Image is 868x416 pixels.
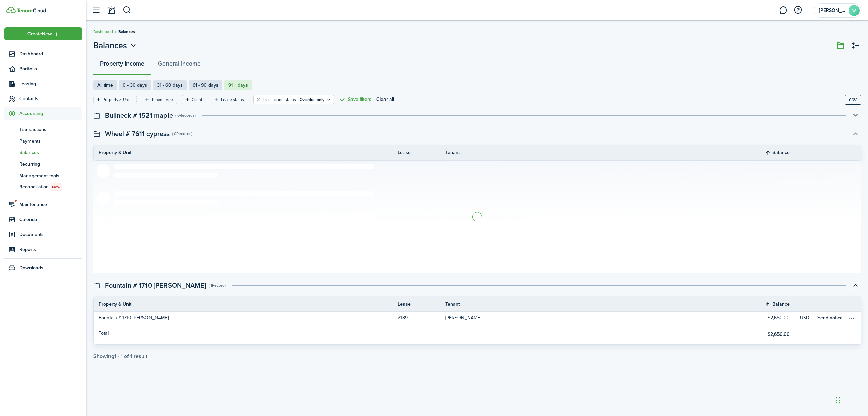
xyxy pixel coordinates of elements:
[103,96,133,103] filter-tag-label: Property & Units
[817,314,843,321] a: Send notice
[834,383,868,416] iframe: Chat Widget
[4,170,82,181] a: Management tools
[94,312,398,324] a: Fountain # 1710 [PERSON_NAME]
[4,124,82,135] a: Transactions
[114,352,132,360] pagination-page-total: 1 - 1 of 1
[19,95,82,102] span: Contacts
[19,264,43,271] span: Downloads
[253,95,334,104] filter-tag: Open filter
[93,296,861,359] swimlane-body: Toggle accordion
[376,95,394,104] button: Clear all
[19,231,82,238] span: Documents
[19,201,82,208] span: Maintenance
[90,4,102,17] button: Open sidebar
[19,246,82,253] span: Reports
[263,96,296,103] filter-tag-label: Transaction status
[850,110,861,121] button: Toggle accordion
[151,96,173,103] filter-tag-label: Tenant type
[445,149,749,156] th: Tenant
[93,95,137,104] filter-tag: Open filter
[19,149,82,156] span: Balances
[19,50,82,57] span: Dashboard
[339,95,371,104] button: Save filters
[765,148,800,157] th: Sort
[118,29,135,35] span: Balances
[151,55,208,75] button: General income
[776,2,789,19] a: Messaging
[19,183,82,191] span: Reconciliation
[6,7,16,13] img: TenantCloud
[4,158,82,170] a: Recurring
[845,95,861,105] button: CSV
[819,8,846,13] span: William
[445,301,749,308] th: Tenant
[4,135,82,147] a: Payments
[398,301,445,308] th: Lease
[105,280,206,290] swimlane-title: Fountain # 1710 [PERSON_NAME]
[19,80,82,87] span: Leasing
[398,149,445,156] th: Lease
[93,353,147,359] div: Showing result
[398,314,408,321] span: #139
[4,243,82,256] a: Reports
[172,131,192,137] swimlane-subtitle: ( 0 Records )
[445,312,749,324] a: [PERSON_NAME]
[4,147,82,158] a: Balances
[471,211,483,223] img: Loading
[153,80,187,90] label: 31 - 60 days
[209,282,226,288] swimlane-subtitle: ( 1 Record )
[792,4,804,16] button: Open resource center
[192,96,202,103] filter-tag-label: Client
[105,2,118,19] a: Notifications
[93,145,861,273] swimlane-body: Toggle accordion
[52,184,60,190] span: New
[99,330,109,337] table-title: Total
[27,32,52,36] span: Create New
[768,332,790,337] table-info: $2,650.00
[19,161,82,168] span: Recurring
[19,138,82,145] span: Payments
[848,314,856,322] button: Open menu
[800,312,813,324] a: USD
[19,216,82,223] span: Calendar
[850,128,861,140] button: Toggle accordion
[256,97,261,102] button: Clear filter
[445,315,481,321] table-profile-info-text: [PERSON_NAME]
[768,315,790,321] table-info: $2,650.00
[212,95,248,104] filter-tag: Open filter
[765,300,800,308] th: Sort
[99,314,169,321] span: Fountain # 1710 [PERSON_NAME]
[93,29,113,35] a: Dashboard
[19,172,82,179] span: Management tools
[221,96,244,103] filter-tag-label: Lease status
[94,149,398,156] th: Property & Unit
[123,4,131,16] button: Search
[142,95,177,104] filter-tag: Open filter
[93,80,117,90] label: All time
[298,96,324,103] filter-tag-value: Overdue only
[17,8,46,13] img: TenantCloud
[4,27,82,40] button: Open menu
[836,390,840,411] div: Drag
[19,65,82,72] span: Portfolio
[93,39,127,52] span: Balances
[119,80,151,90] label: 0 - 30 days
[849,5,860,16] avatar-text: W
[105,110,173,121] swimlane-title: Bullneck # 1521 maple
[93,39,138,52] button: Open menu
[175,112,196,119] swimlane-subtitle: ( 0 Records )
[4,47,82,60] a: Dashboard
[189,80,222,90] label: 61 - 90 days
[398,312,445,324] a: #139
[93,39,138,52] button: Balances
[105,129,170,139] swimlane-title: Wheel # 7611 cypress
[19,110,82,117] span: Accounting
[850,279,861,291] button: Toggle accordion
[19,126,82,133] span: Transactions
[224,80,252,90] label: 91 + days
[182,95,206,104] filter-tag: Open filter
[94,301,398,308] th: Property & Unit
[4,181,82,193] a: ReconciliationNew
